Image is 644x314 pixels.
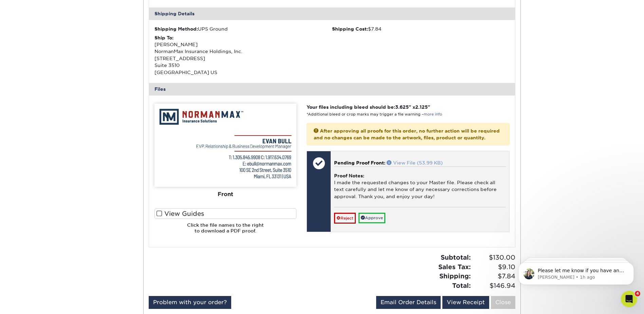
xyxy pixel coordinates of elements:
span: $130.00 [473,253,515,262]
span: 4 [635,291,640,296]
div: Shipping Details [149,7,515,20]
a: more info [424,112,442,117]
div: [PERSON_NAME] NormanMax Insurance Holdings, Inc. [STREET_ADDRESS] Suite 3510 [GEOGRAPHIC_DATA] US [154,34,332,76]
div: $7.84 [332,25,510,32]
label: View Guides [154,208,296,219]
span: $7.84 [473,272,515,281]
span: 2.125 [415,104,428,110]
strong: Subtotal: [441,254,471,261]
div: I made the requested changes to your Master file. Please check all text carefully and let me know... [334,167,505,207]
a: Approve [358,213,385,223]
strong: Shipping Method: [154,26,198,32]
a: Problem with your order? [149,296,231,309]
a: View File (53.99 KB) [387,160,443,165]
span: $146.94 [473,281,515,291]
span: Pending Proof Front: [334,160,385,165]
div: UPS Ground [154,25,332,32]
strong: Shipping: [439,272,471,280]
small: *Additional bleed or crop marks may trigger a file warning – [307,112,442,117]
a: View Receipt [442,296,489,309]
div: Files [149,83,515,95]
strong: Proof Notes: [334,173,364,178]
strong: Sales Tax: [438,263,471,271]
strong: After approving all proofs for this order, no further action will be required and no changes can ... [314,128,500,140]
strong: Total: [452,282,471,289]
div: Front [154,187,296,202]
iframe: Intercom live chat [621,291,637,307]
span: 3.625 [395,104,409,110]
iframe: Intercom notifications message [508,248,644,296]
span: $9.10 [473,262,515,272]
a: Email Order Details [376,296,441,309]
h6: Click the file names to the right to download a PDF proof. [154,222,296,239]
strong: Ship To: [154,35,173,40]
a: Close [491,296,515,309]
strong: Your files including bleed should be: " x " [307,104,430,110]
strong: Shipping Cost: [332,26,368,32]
a: Reject [334,213,356,224]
